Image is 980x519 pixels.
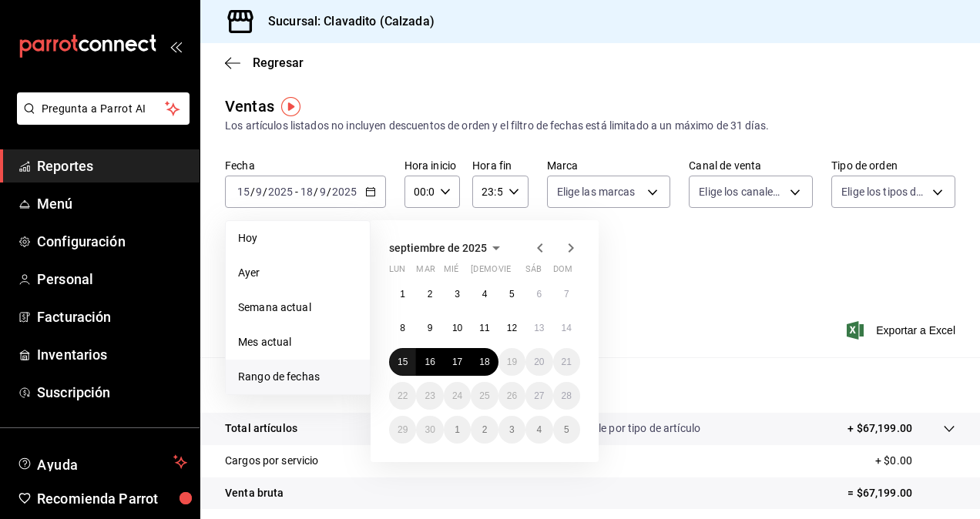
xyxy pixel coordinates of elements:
[404,160,460,171] label: Hora inicio
[444,348,471,376] button: 17 de septiembre de 2025
[17,92,190,125] button: Pregunta a Parrot AI
[444,382,471,410] button: 24 de septiembre de 2025
[479,357,489,367] abbr: 18 de septiembre de 2025
[225,453,319,469] p: Cargos por servicio
[300,186,314,198] input: --
[398,424,408,435] abbr: 29 de septiembre de 2025
[479,390,489,401] abbr: 25 de septiembre de 2025
[525,264,542,280] abbr: sábado
[389,280,416,308] button: 1 de septiembre de 2025
[444,314,471,342] button: 10 de septiembre de 2025
[841,184,927,199] span: Elige los tipos de orden
[37,231,187,252] span: Configuración
[398,390,408,401] abbr: 22 de septiembre de 2025
[225,95,274,118] div: Ventas
[471,382,498,410] button: 25 de septiembre de 2025
[564,289,569,300] abbr: 7 de septiembre de 2025
[444,416,471,444] button: 1 de octubre de 2025
[479,323,489,333] abbr: 11 de septiembre de 2025
[455,424,460,435] abbr: 1 de octubre de 2025
[416,280,443,308] button: 2 de septiembre de 2025
[281,97,300,116] button: Tooltip marker
[314,186,318,198] span: /
[557,184,636,199] span: Elige las marcas
[267,186,294,198] input: ----
[471,264,562,280] abbr: jueves
[416,416,443,444] button: 30 de septiembre de 2025
[498,382,525,410] button: 26 de septiembre de 2025
[507,390,517,401] abbr: 26 de septiembre de 2025
[263,186,267,198] span: /
[428,289,433,300] abbr: 2 de septiembre de 2025
[452,357,462,367] abbr: 17 de septiembre de 2025
[553,280,580,308] button: 7 de septiembre de 2025
[553,348,580,376] button: 21 de septiembre de 2025
[498,280,525,308] button: 5 de septiembre de 2025
[400,289,405,300] abbr: 1 de septiembre de 2025
[525,348,552,376] button: 20 de septiembre de 2025
[507,323,517,333] abbr: 12 de septiembre de 2025
[389,239,505,257] button: septiembre de 2025
[525,280,552,308] button: 6 de septiembre de 2025
[498,416,525,444] button: 3 de octubre de 2025
[689,160,813,171] label: Canal de venta
[831,160,955,171] label: Tipo de orden
[699,184,784,199] span: Elige los canales de venta
[471,314,498,342] button: 11 de septiembre de 2025
[553,314,580,342] button: 14 de septiembre de 2025
[11,112,190,128] a: Pregunta a Parrot AI
[37,269,187,290] span: Personal
[534,357,544,367] abbr: 20 de septiembre de 2025
[327,186,331,198] span: /
[455,289,460,300] abbr: 3 de septiembre de 2025
[225,485,284,501] p: Venta bruta
[562,357,572,367] abbr: 21 de septiembre de 2025
[547,160,671,171] label: Marca
[562,390,572,401] abbr: 28 de septiembre de 2025
[37,453,167,471] span: Ayuda
[416,314,443,342] button: 9 de septiembre de 2025
[400,323,405,333] abbr: 8 de septiembre de 2025
[225,160,386,171] label: Fecha
[498,348,525,376] button: 19 de septiembre de 2025
[225,55,304,70] button: Regresar
[553,382,580,410] button: 28 de septiembre de 2025
[319,186,327,198] input: --
[482,289,488,300] abbr: 4 de septiembre de 2025
[389,348,416,376] button: 15 de septiembre de 2025
[525,416,552,444] button: 4 de octubre de 2025
[295,186,298,198] span: -
[452,323,462,333] abbr: 10 de septiembre de 2025
[37,488,187,509] span: Recomienda Parrot
[425,390,435,401] abbr: 23 de septiembre de 2025
[850,321,955,340] button: Exportar a Excel
[250,186,255,198] span: /
[471,348,498,376] button: 18 de septiembre de 2025
[37,306,187,327] span: Facturación
[37,193,187,214] span: Menú
[536,424,542,435] abbr: 4 de octubre de 2025
[498,314,525,342] button: 12 de septiembre de 2025
[37,382,187,403] span: Suscripción
[42,101,166,117] span: Pregunta a Parrot AI
[444,264,458,280] abbr: miércoles
[238,300,357,316] span: Semana actual
[525,382,552,410] button: 27 de septiembre de 2025
[389,382,416,410] button: 22 de septiembre de 2025
[169,40,182,52] button: open_drawer_menu
[238,230,357,246] span: Hoy
[428,323,433,333] abbr: 9 de septiembre de 2025
[37,156,187,176] span: Reportes
[536,289,542,300] abbr: 6 de septiembre de 2025
[425,357,435,367] abbr: 16 de septiembre de 2025
[472,160,528,171] label: Hora fin
[237,186,250,198] input: --
[553,264,572,280] abbr: domingo
[389,416,416,444] button: 29 de septiembre de 2025
[253,55,304,70] span: Regresar
[425,424,435,435] abbr: 30 de septiembre de 2025
[416,348,443,376] button: 16 de septiembre de 2025
[256,12,435,31] h3: Sucursal: Clavadito (Calzada)
[509,289,515,300] abbr: 5 de septiembre de 2025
